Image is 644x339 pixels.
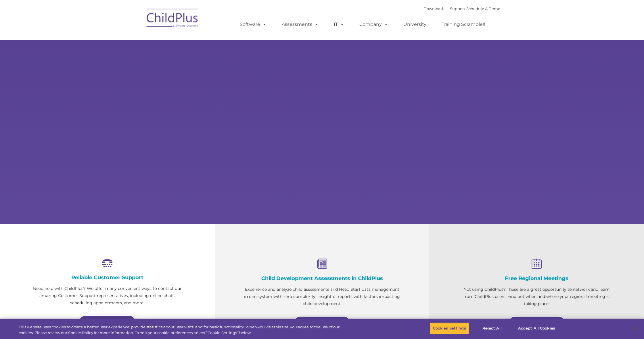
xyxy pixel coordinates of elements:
button: Reject All [474,322,510,334]
a: Learn More [508,316,566,330]
p: Experience and analyze child assessments and Head Start data management in one system with zero c... [244,286,401,307]
a: Assessments [276,19,324,30]
a: IT [328,19,350,30]
h4: Reliable Customer Support [29,274,186,281]
a: Schedule A Demo [466,6,500,11]
a: Software [234,19,272,30]
h4: Child Development Assessments in ChildPlus [244,275,401,282]
p: Not using ChildPlus? These are a great opportunity to network and learn from ChildPlus users. Fin... [458,286,615,307]
button: Cookies Settings [430,322,469,334]
p: Need help with ChildPlus? We offer many convenient ways to contact our amazing Customer Support r... [29,285,186,307]
a: Training Scramble!! [436,19,491,30]
a: Company [354,19,394,30]
div: This website uses cookies to create a better user experience, provide statistics about user visit... [19,324,354,336]
button: Close [628,322,641,335]
button: Accept All Cookies [515,322,558,334]
h4: Free Regional Meetings [458,275,615,282]
a: Learn More [293,316,351,330]
img: ChildPlus by Procare Solutions [144,5,201,33]
font: | [423,6,500,11]
a: Download [423,6,443,11]
a: Learn more [78,315,136,330]
a: University [398,19,432,30]
a: Support [450,6,465,11]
